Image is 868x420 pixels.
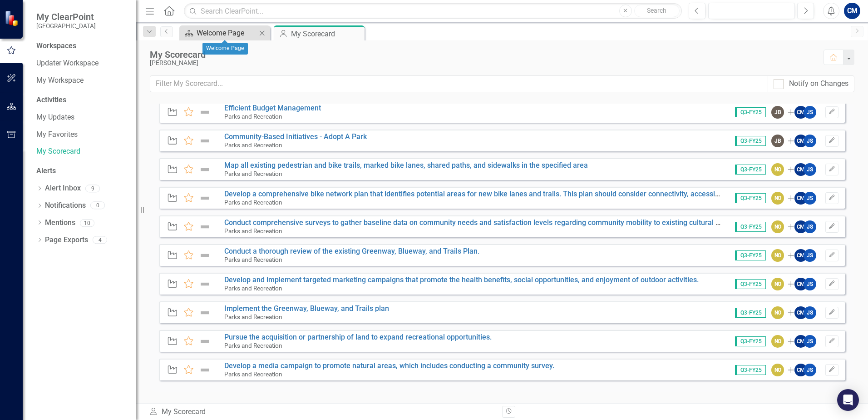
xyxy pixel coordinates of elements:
small: Parks and Recreation [224,370,282,378]
small: Parks and Recreation [224,141,282,149]
span: Search [647,7,666,14]
div: CM [794,278,807,290]
div: My Scorecard [291,28,362,40]
a: Develop a media campaign to promote natural areas, which includes conducting a community survey. [224,361,554,370]
div: JS [804,278,816,290]
a: My Favorites [36,130,127,140]
div: JS [804,220,816,233]
a: Updater Workspace [36,58,127,69]
a: My Scorecard [36,146,127,157]
a: Map all existing pedestrian and bike trails, marked bike lanes, shared paths, and sidewalks in th... [224,161,588,170]
a: Community-Based Initiatives - Adopt A Park [224,132,367,141]
div: CM [794,306,807,319]
button: CM [844,3,860,19]
small: Parks and Recreation [224,285,282,292]
span: Q3-FY25 [735,336,766,346]
a: Welcome Page [182,27,256,39]
div: NO [771,163,784,176]
div: NO [771,306,784,319]
small: Parks and Recreation [224,256,282,263]
div: CM [794,335,807,348]
span: Q3-FY25 [735,165,766,175]
div: Notify on Changes [789,79,848,89]
div: JS [804,249,816,262]
input: Filter My Scorecard... [150,75,768,92]
div: CM [794,135,807,147]
small: [GEOGRAPHIC_DATA] [36,22,96,30]
a: Conduct comprehensive surveys to gather baseline data on community needs and satisfaction levels ... [224,218,800,227]
img: Not Defined [199,135,211,146]
img: Not Defined [199,164,211,175]
a: My Workspace [36,75,127,86]
div: 9 [85,185,100,192]
div: 0 [90,202,105,210]
img: Not Defined [199,193,211,204]
div: 10 [80,219,94,227]
a: Alert Inbox [45,183,81,194]
small: Parks and Recreation [224,170,282,177]
div: My Scorecard [149,407,495,417]
small: Parks and Recreation [224,313,282,320]
div: CM [794,106,807,119]
div: JS [804,192,816,205]
img: Not Defined [199,336,211,347]
button: Search [634,5,680,17]
img: Not Defined [199,107,211,118]
span: Q3-FY25 [735,107,766,117]
div: 4 [93,236,107,244]
small: Parks and Recreation [224,199,282,206]
div: Welcome Page [202,43,248,55]
div: NO [771,249,784,262]
div: JB [771,106,784,119]
a: Page Exports [45,235,88,245]
div: Activities [36,95,127,105]
span: Q3-FY25 [735,279,766,289]
div: JS [804,163,816,176]
span: Q3-FY25 [735,250,766,260]
a: Develop and implement targeted marketing campaigns that promote the health benefits, social oppor... [224,275,699,284]
img: Not Defined [199,221,211,232]
div: CM [794,220,807,233]
div: JB [771,135,784,147]
div: CM [794,163,807,176]
div: [PERSON_NAME] [150,60,814,66]
a: Conduct a thorough review of the existing Greenway, Blueway, and Trails Plan. [224,247,479,255]
div: NO [771,335,784,348]
div: CM [794,249,807,262]
div: Alerts [36,166,127,176]
div: NO [771,364,784,376]
a: My Updates [36,112,127,123]
a: Mentions [45,218,75,228]
a: Efficient Budget Management [224,104,321,112]
img: Not Defined [199,279,211,290]
span: Q3-FY25 [735,308,766,318]
div: NO [771,278,784,290]
img: Not Defined [199,365,211,375]
img: Not Defined [199,250,211,261]
div: Workspaces [36,41,76,51]
a: Develop a comprehensive bike network plan that identifies potential areas for new bike lanes and ... [224,190,794,198]
img: ClearPoint Strategy [4,10,21,26]
div: NO [771,192,784,205]
div: CM [794,192,807,205]
span: Q3-FY25 [735,222,766,232]
a: Notifications [45,200,86,211]
div: Welcome Page [197,27,256,39]
a: Pursue the acquisition or partnership of land to expand recreational opportunities. [224,333,492,341]
input: Search ClearPoint... [184,3,682,19]
div: CM [794,364,807,376]
span: Q3-FY25 [735,365,766,375]
div: JS [804,364,816,376]
small: Parks and Recreation [224,342,282,349]
div: Open Intercom Messenger [837,389,859,411]
div: NO [771,220,784,233]
div: JS [804,106,816,119]
div: My Scorecard [150,50,814,60]
div: JS [804,335,816,348]
div: JS [804,306,816,319]
span: Q3-FY25 [735,136,766,146]
img: Not Defined [199,307,211,318]
small: Parks and Recreation [224,227,282,235]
